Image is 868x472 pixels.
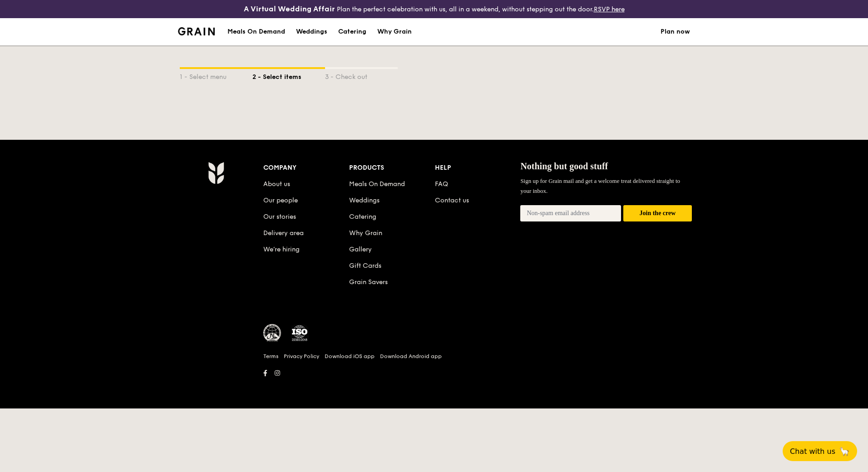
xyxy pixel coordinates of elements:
a: Our stories [263,213,296,221]
img: Grain [178,27,215,35]
a: Weddings [349,197,380,204]
div: Weddings [296,18,327,45]
div: 2 - Select items [252,69,325,82]
div: Help [435,162,521,174]
a: Catering [333,18,372,45]
div: Meals On Demand [227,18,285,45]
a: Weddings [291,18,333,45]
div: 3 - Check out [325,69,398,82]
a: Logotype [178,27,215,35]
a: Terms [263,353,278,360]
div: Products [349,162,435,174]
div: Company [263,162,349,174]
a: Why Grain [372,18,417,45]
span: Nothing but good stuff [520,161,608,171]
img: AYc88T3wAAAABJRU5ErkJggg== [208,162,224,184]
button: Chat with us🦙 [783,441,857,461]
span: 🦙 [839,446,850,457]
a: Meals On Demand [222,18,291,45]
a: Gift Cards [349,262,381,270]
a: We’re hiring [263,246,300,253]
div: Plan the perfect celebration with us, all in a weekend, without stepping out the door. [173,4,695,15]
a: Contact us [435,197,469,204]
span: Chat with us [790,447,835,456]
a: Why Grain [349,229,382,237]
a: Catering [349,213,376,221]
a: RSVP here [594,5,625,13]
a: FAQ [435,180,448,188]
a: Plan now [661,18,690,45]
button: Join the crew [623,205,692,222]
div: 1 - Select menu [180,69,252,82]
h4: A Virtual Wedding Affair [244,4,335,15]
a: Privacy Policy [284,353,319,360]
div: Why Grain [377,18,412,45]
a: About us [263,180,290,188]
a: Download iOS app [325,353,375,360]
a: Grain Savers [349,278,388,286]
img: MUIS Halal Certified [263,324,281,342]
span: Sign up for Grain mail and get a welcome treat delivered straight to your inbox. [520,177,680,194]
input: Non-spam email address [520,205,621,221]
a: Meals On Demand [349,180,405,188]
img: ISO Certified [291,324,309,342]
div: Catering [338,18,366,45]
a: Download Android app [380,353,442,360]
a: Our people [263,197,298,204]
h6: Revision [173,379,695,387]
a: Gallery [349,246,372,253]
a: Delivery area [263,229,304,237]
